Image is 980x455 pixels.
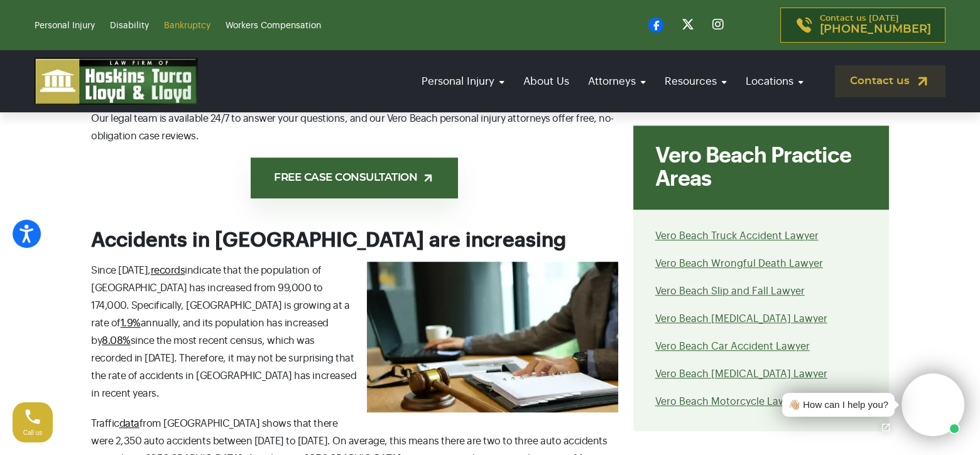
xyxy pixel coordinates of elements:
a: Workers Compensation [226,21,321,30]
a: Personal Injury [35,21,95,30]
a: Vero Beach Slip and Fall Lawyer [655,286,805,296]
a: Personal Injury [415,63,511,99]
div: Vero Beach Practice Areas [633,126,889,210]
p: Contact us [DATE] [820,14,931,36]
div: 👋🏼 How can I help you? [788,398,888,412]
a: data [119,419,139,429]
a: Open chat [873,414,899,441]
a: Resources [658,63,733,99]
a: Vero Beach Motorcycle Lawyer [655,397,801,407]
img: logo [35,58,198,105]
span: Call us [23,429,43,436]
a: Vero Beach Truck Accident Lawyer [655,231,819,241]
a: Vero Beach Wrongful Death Lawyer [655,259,823,269]
a: Disability [110,21,149,30]
a: Contact us [835,65,945,97]
a: Vero Beach Car Accident Lawyer [655,341,810,351]
a: FREE CASE CONSULTATION [251,158,458,198]
span: [PHONE_NUMBER] [820,23,931,36]
h2: Accidents in [GEOGRAPHIC_DATA] are increasing [91,228,618,252]
a: Bankruptcy [164,21,210,30]
p: Our legal team is available 24/7 to answer your questions, and our Vero Beach personal injury att... [91,110,618,145]
a: 1.9% [121,318,141,328]
a: records [151,265,185,276]
a: Contact us [DATE][PHONE_NUMBER] [780,8,945,43]
a: Locations [739,63,810,99]
a: About Us [517,63,575,99]
img: arrow-up-right-light.svg [422,171,435,185]
a: 8.08% [102,336,131,346]
p: Since [DATE], indicate that the population of [GEOGRAPHIC_DATA] has increased from 99,000 to 174,... [91,262,618,402]
a: Attorneys [582,63,652,99]
img: A Vero Beach personal injury lawyer sits in their office. [367,262,618,412]
a: Vero Beach [MEDICAL_DATA] Lawyer [655,369,827,379]
a: Vero Beach [MEDICAL_DATA] Lawyer [655,314,827,324]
